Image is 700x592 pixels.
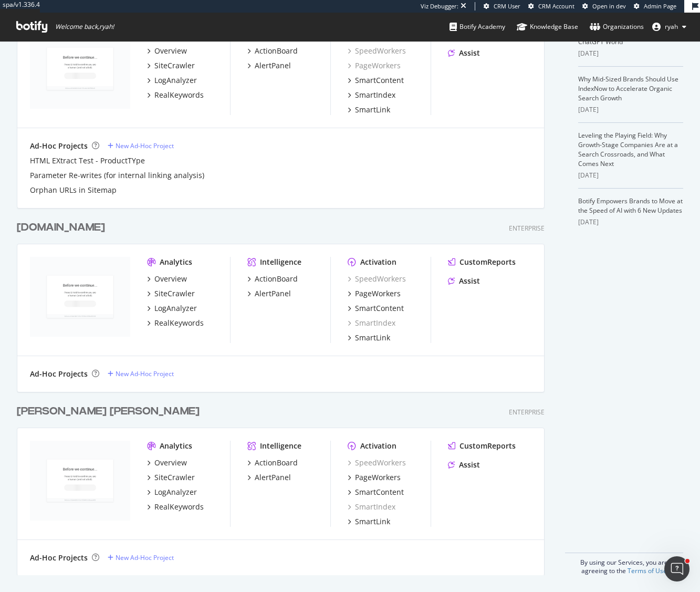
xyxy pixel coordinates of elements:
div: Activation [360,257,396,267]
a: SpeedWorkers [348,46,406,56]
div: SmartIndex [348,318,395,328]
a: CRM User [484,2,520,11]
div: Overview [154,274,187,284]
div: Organizations [590,22,644,32]
div: LogAnalyzer [154,303,197,314]
a: SmartLink [348,105,390,115]
a: CustomReports [448,257,516,267]
a: CRM Account [528,2,574,11]
a: Open in dev [582,2,626,11]
div: SiteCrawler [154,288,195,299]
img: ralphlauren.ca [30,257,130,337]
a: Terms of Use [628,566,667,575]
a: SmartLink [348,516,390,527]
a: Assist [448,276,480,286]
div: Overview [154,458,187,468]
div: SmartContent [355,75,404,86]
div: Intelligence [260,441,301,451]
a: ActionBoard [247,274,298,284]
div: Intelligence [260,257,301,267]
div: SiteCrawler [154,60,195,71]
div: AlertPanel [255,472,291,483]
a: Why Mid-Sized Brands Should Use IndexNow to Accelerate Organic Search Growth [578,75,678,102]
div: Ad-Hoc Projects [30,553,88,563]
a: New Ad-Hoc Project [108,369,174,378]
div: Analytics [160,257,192,267]
div: Viz Debugger: [421,2,458,11]
a: Admin Page [634,2,676,11]
iframe: Intercom live chat [664,556,689,581]
div: AlertPanel [255,288,291,299]
a: Overview [147,274,187,284]
a: SiteCrawler [147,60,195,71]
div: Analytics [160,441,192,451]
a: SiteCrawler [147,472,195,483]
a: Parameter Re-writes (for internal linking analysis) [30,170,204,181]
a: LogAnalyzer [147,75,197,86]
span: Open in dev [592,2,626,10]
a: ActionBoard [247,458,298,468]
div: ActionBoard [255,458,298,468]
a: Leveling the Playing Field: Why Growth-Stage Companies Are at a Search Crossroads, and What Comes... [578,131,678,168]
a: LogAnalyzer [147,487,197,497]
img: ralphlauren.com [30,441,130,521]
div: RealKeywords [154,90,204,100]
a: SiteCrawler [147,288,195,299]
a: AlertPanel [247,472,291,483]
div: SmartLink [355,516,390,527]
a: [DOMAIN_NAME] [17,220,109,235]
span: CRM Account [538,2,574,10]
a: New Ad-Hoc Project [108,553,174,562]
div: SmartLink [355,333,390,343]
a: SmartLink [348,333,390,343]
a: ActionBoard [247,46,298,56]
div: Assist [459,276,480,286]
div: Enterprise [509,408,545,417]
div: PageWorkers [355,288,401,299]
a: SpeedWorkers [348,458,406,468]
span: Welcome back, ryah ! [55,23,114,31]
span: CRM User [494,2,520,10]
a: PageWorkers [348,472,401,483]
a: Overview [147,458,187,468]
div: ActionBoard [255,274,298,284]
div: LogAnalyzer [154,487,197,497]
div: Knowledge Base [517,22,578,32]
a: RealKeywords [147,318,204,328]
a: AI Is Your New Customer: How to Win the Visibility Battle in a ChatGPT World [578,18,674,46]
div: SmartContent [355,487,404,497]
div: Activation [360,441,396,451]
div: [DATE] [578,217,683,227]
a: SmartContent [348,75,404,86]
a: SmartIndex [348,502,395,512]
div: New Ad-Hoc Project [116,141,174,150]
a: RealKeywords [147,502,204,512]
div: ActionBoard [255,46,298,56]
a: SmartContent [348,487,404,497]
div: LogAnalyzer [154,75,197,86]
div: SmartIndex [355,90,395,100]
a: PageWorkers [348,288,401,299]
a: AlertPanel [247,60,291,71]
div: AlertPanel [255,60,291,71]
a: Organizations [590,13,644,41]
div: SmartContent [355,303,404,314]
div: RealKeywords [154,502,204,512]
a: [PERSON_NAME] [PERSON_NAME] [17,404,204,419]
a: AlertPanel [247,288,291,299]
div: Assist [459,48,480,58]
a: Orphan URLs in Sitemap [30,185,117,195]
a: LogAnalyzer [147,303,197,314]
div: [DATE] [578,49,683,58]
div: New Ad-Hoc Project [116,369,174,378]
div: RealKeywords [154,318,204,328]
div: [DATE] [578,171,683,180]
button: ryah [644,18,695,35]
a: Assist [448,460,480,470]
div: PageWorkers [348,60,401,71]
div: New Ad-Hoc Project [116,553,174,562]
